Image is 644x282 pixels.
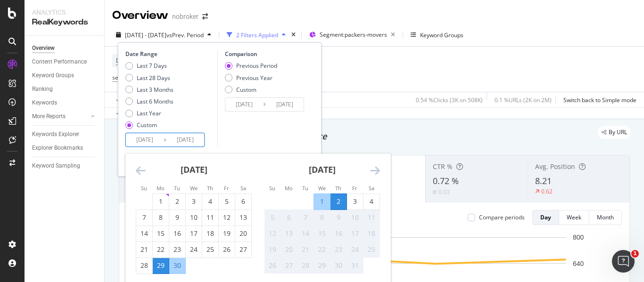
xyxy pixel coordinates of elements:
[330,193,347,209] td: Selected as end date. Thursday, October 2, 2025
[235,226,252,242] td: Choose Saturday, September 20, 2025 as your check-out date. It’s available.
[202,245,218,254] div: 25
[32,98,98,108] a: Keywords
[330,245,347,254] div: 23
[32,129,79,139] div: Keywords Explorer
[32,143,83,153] div: Explorer Bookmarks
[219,226,235,242] td: Choose Friday, September 19, 2025 as your check-out date. It’s available.
[181,164,207,175] strong: [DATE]
[136,226,153,242] td: Choose Sunday, September 14, 2025 as your check-out date. It’s available.
[236,86,256,94] div: Custom
[157,185,165,192] small: Mo
[540,213,551,221] div: Day
[363,209,380,226] td: Not available. Saturday, October 11, 2025
[347,197,363,206] div: 3
[347,213,363,222] div: 10
[32,112,66,121] div: More Reports
[137,109,161,117] div: Last Year
[32,129,98,139] a: Keywords Explorer
[320,31,387,39] span: Segment: packers-movers
[330,197,347,206] div: 2
[186,245,202,254] div: 24
[597,213,614,221] div: Month
[347,229,363,238] div: 17
[433,162,453,171] span: CTR %
[314,213,330,222] div: 8
[281,213,297,222] div: 6
[235,242,252,258] td: Choose Saturday, September 27, 2025 as your check-out date. It’s available.
[560,92,636,107] button: Switch back to Simple mode
[264,245,281,254] div: 19
[169,226,186,242] td: Choose Tuesday, September 16, 2025 as your check-out date. It’s available.
[153,245,169,254] div: 22
[153,261,169,270] div: 29
[186,213,202,222] div: 10
[169,261,185,270] div: 30
[112,27,215,42] button: [DATE] - [DATE]vsPrev. Period
[363,245,380,254] div: 25
[235,209,252,226] td: Choose Saturday, September 13, 2025 as your check-out date. It’s available.
[297,258,314,274] td: Not available. Tuesday, October 28, 2025
[169,197,185,206] div: 2
[609,129,627,135] span: By URL
[190,185,198,192] small: We
[166,133,204,146] input: End Date
[172,12,198,21] div: nobroker
[125,86,173,94] div: Last 3 Months
[169,209,186,226] td: Choose Tuesday, September 9, 2025 as your check-out date. It’s available.
[235,245,251,254] div: 27
[207,185,213,192] small: Th
[318,185,326,192] small: We
[541,187,553,195] div: 0.62
[330,258,347,274] td: Not available. Thursday, October 30, 2025
[202,193,219,209] td: Choose Thursday, September 4, 2025 as your check-out date. It’s available.
[153,213,169,222] div: 8
[186,193,202,209] td: Choose Wednesday, September 3, 2025 as your check-out date. It’s available.
[305,27,399,42] button: Segment:packers-movers
[285,185,293,192] small: Mo
[264,209,281,226] td: Not available. Sunday, October 5, 2025
[563,96,636,104] div: Switch back to Simple mode
[330,209,347,226] td: Not available. Thursday, October 9, 2025
[186,197,202,206] div: 3
[347,226,363,242] td: Not available. Friday, October 17, 2025
[202,213,218,222] div: 11
[535,175,552,186] span: 8.21
[32,8,97,17] div: Analytics
[330,226,347,242] td: Not available. Thursday, October 16, 2025
[297,242,314,258] td: Not available. Tuesday, October 21, 2025
[573,260,584,267] text: 640
[137,97,173,105] div: Last 6 Months
[309,164,336,175] strong: [DATE]
[297,245,314,254] div: 21
[125,31,166,39] span: [DATE] - [DATE]
[240,185,246,192] small: Sa
[420,31,463,39] div: Keyword Groups
[112,92,140,107] button: Apply
[32,84,98,94] a: Ranking
[433,191,437,193] img: Equal
[314,193,330,209] td: Selected. Wednesday, October 1, 2025
[141,185,147,192] small: Su
[281,242,297,258] td: Not available. Monday, October 20, 2025
[32,84,53,94] div: Ranking
[169,242,186,258] td: Choose Tuesday, September 23, 2025 as your check-out date. It’s available.
[264,261,281,270] div: 26
[125,109,173,117] div: Last Year
[125,121,173,129] div: Custom
[32,71,98,81] a: Keyword Groups
[174,185,180,192] small: Tu
[169,193,186,209] td: Choose Tuesday, September 2, 2025 as your check-out date. It’s available.
[32,161,98,171] a: Keyword Sampling
[297,213,314,222] div: 7
[297,209,314,226] td: Not available. Tuesday, October 7, 2025
[136,258,153,274] td: Choose Sunday, September 28, 2025 as your check-out date. It’s available.
[589,210,622,225] button: Month
[225,86,277,94] div: Custom
[136,209,153,226] td: Choose Sunday, September 7, 2025 as your check-out date. It’s available.
[219,197,235,206] div: 5
[281,209,297,226] td: Not available. Monday, October 6, 2025
[153,209,169,226] td: Choose Monday, September 8, 2025 as your check-out date. It’s available.
[235,229,251,238] div: 20
[219,245,235,254] div: 26
[169,245,185,254] div: 23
